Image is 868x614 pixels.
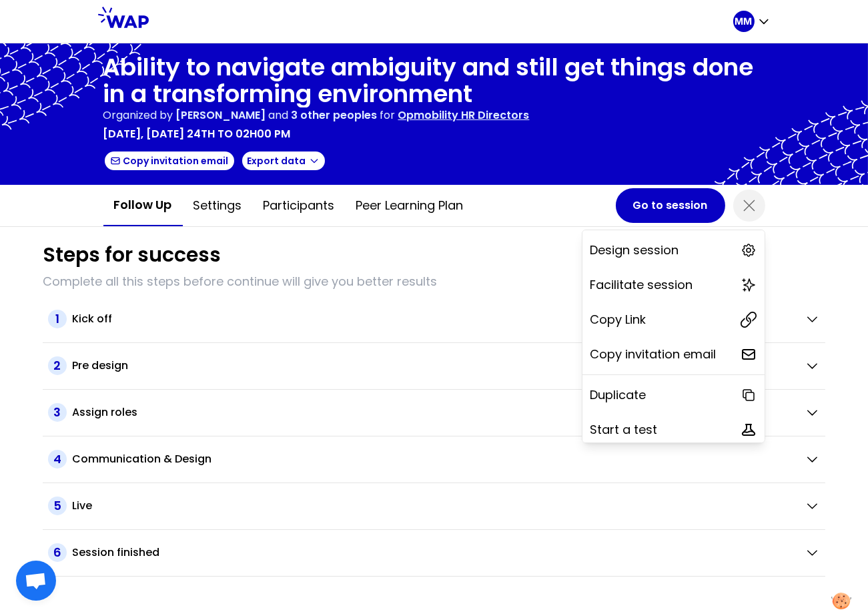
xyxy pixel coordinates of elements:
[48,310,820,328] button: 1Kick off
[48,310,67,328] span: 1
[616,188,725,223] button: Go to session
[398,107,530,123] p: Opmobility HR Directors
[72,358,128,374] h2: Pre design
[103,54,765,107] h1: Ability to navigate ambiguity and still get things done in a transforming environment
[48,450,820,469] button: 4Communication & Design
[590,345,717,364] p: Copy invitation email
[380,107,396,123] p: for
[590,310,646,329] p: Copy Link
[48,543,67,562] span: 6
[346,186,474,226] button: Peer learning plan
[48,403,67,422] span: 3
[48,497,67,515] span: 5
[72,311,112,327] h2: Kick off
[72,545,159,561] h2: Session finished
[735,15,753,28] p: MM
[72,498,92,514] h2: Live
[48,356,820,375] button: 2Pre design
[48,403,820,422] button: 3Assign roles
[48,356,67,375] span: 2
[103,126,291,142] p: [DATE], [DATE] 24th to 02h00 pm
[183,186,253,226] button: Settings
[43,243,221,267] h1: Steps for success
[72,451,211,467] h2: Communication & Design
[590,420,658,439] p: Start a test
[292,107,378,123] span: 3 other peoples
[48,543,820,562] button: 6Session finished
[43,272,825,291] p: Complete all this steps before continue will give you better results
[103,107,173,123] p: Organized by
[733,11,771,32] button: MM
[253,186,346,226] button: Participants
[176,107,378,123] p: and
[16,561,56,601] div: Ouvrir le chat
[103,185,183,226] button: Follow up
[103,150,236,172] button: Copy invitation email
[176,107,266,123] span: [PERSON_NAME]
[590,241,679,260] p: Design session
[590,276,693,294] p: Facilitate session
[72,404,137,420] h2: Assign roles
[241,150,326,172] button: Export data
[590,386,646,404] p: Duplicate
[48,450,67,469] span: 4
[48,497,820,515] button: 5Live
